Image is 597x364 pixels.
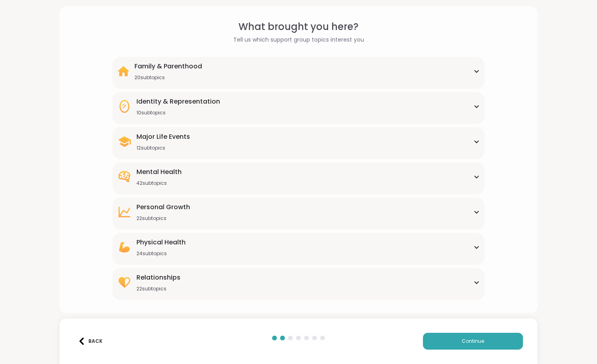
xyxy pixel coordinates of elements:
span: What brought you here? [238,20,359,34]
div: Relationships [136,273,180,282]
div: 20 subtopics [134,74,202,81]
div: Physical Health [136,238,186,247]
div: Back [78,338,102,345]
span: Continue [462,338,484,345]
span: Tell us which support group topics interest you [233,36,364,44]
div: 42 subtopics [136,180,182,186]
div: 10 subtopics [136,110,220,116]
button: Back [74,333,106,350]
div: 12 subtopics [136,145,190,151]
button: Continue [423,333,523,350]
div: Major Life Events [136,132,190,142]
div: Mental Health [136,167,182,177]
div: 22 subtopics [136,215,190,222]
div: Personal Growth [136,202,190,212]
div: 22 subtopics [136,286,180,292]
div: Identity & Representation [136,97,220,106]
div: Family & Parenthood [134,62,202,71]
div: 24 subtopics [136,250,186,257]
